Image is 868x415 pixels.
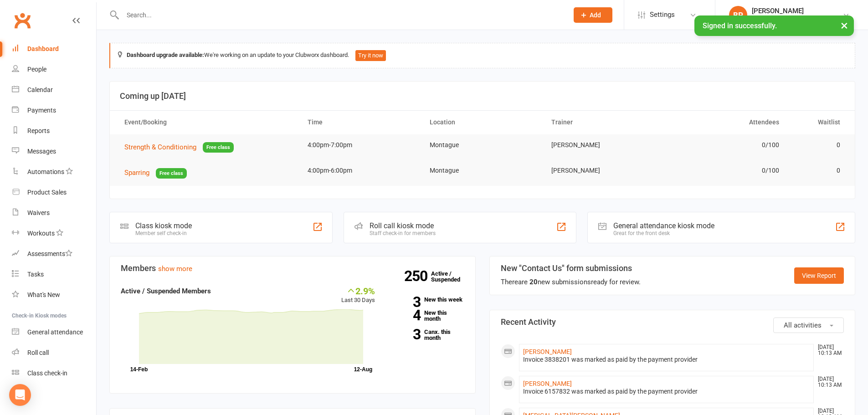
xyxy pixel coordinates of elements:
[12,100,96,121] a: Payments
[523,356,810,364] div: Invoice 3838201 was marked as paid by the payment provider
[389,295,421,309] strong: 3
[665,160,787,181] td: 0/100
[421,111,544,134] th: Location
[27,369,67,377] div: Class check-in
[341,286,375,305] div: Last 30 Days
[574,7,612,23] button: Add
[12,162,96,182] a: Automations
[543,134,665,156] td: [PERSON_NAME]
[9,384,31,406] div: Open Intercom Messenger
[135,221,192,230] div: Class kiosk mode
[27,328,83,336] div: General attendance
[27,291,60,298] div: What's New
[813,376,843,388] time: [DATE] 10:13 AM
[27,168,64,175] div: Automations
[836,15,853,35] button: ×
[12,59,96,80] a: People
[389,297,464,302] a: 3New this week
[523,380,572,387] a: [PERSON_NAME]
[370,230,436,236] div: Staff check-in for members
[543,111,665,134] th: Trainer
[389,328,421,341] strong: 3
[12,80,96,100] a: Calendar
[127,51,204,58] strong: Dashboard upgrade available:
[523,388,810,395] div: Invoice 6157832 was marked as paid by the payment provider
[120,92,845,101] h3: Coming up [DATE]
[543,160,665,181] td: [PERSON_NAME]
[12,223,96,244] a: Workouts
[120,9,562,21] input: Search...
[370,221,436,230] div: Roll call kiosk mode
[752,7,842,15] div: [PERSON_NAME]
[27,349,49,356] div: Roll call
[389,310,464,322] a: 4New this month
[124,167,187,179] button: SparringFree class
[12,203,96,223] a: Waivers
[650,5,675,25] span: Settings
[135,230,192,236] div: Member self check-in
[12,121,96,141] a: Reports
[27,66,46,73] div: People
[11,9,34,32] a: Clubworx
[501,277,641,287] div: There are new submissions ready for review.
[27,230,55,237] div: Workouts
[27,148,56,155] div: Messages
[27,107,56,114] div: Payments
[404,269,431,283] strong: 250
[389,308,421,322] strong: 4
[703,21,777,30] span: Signed in successfully.
[787,134,848,156] td: 0
[27,127,50,134] div: Reports
[124,169,149,177] span: Sparring
[529,278,538,286] strong: 20
[752,15,842,23] div: Black Diamond Boxing & Fitness
[124,142,234,153] button: Strength & ConditioningFree class
[501,318,844,327] h3: Recent Activity
[156,168,187,179] span: Free class
[12,264,96,285] a: Tasks
[501,264,641,273] h3: New "Contact Us" form submissions
[12,141,96,162] a: Messages
[27,271,44,278] div: Tasks
[784,321,822,329] span: All activities
[613,230,714,236] div: Great for the front desk
[389,329,464,341] a: 3Canx. this month
[12,244,96,264] a: Assessments
[121,287,211,295] strong: Active / Suspended Members
[421,160,544,181] td: Montague
[27,209,50,216] div: Waivers
[121,264,464,273] h3: Members
[116,111,299,134] th: Event/Booking
[787,111,848,134] th: Waitlist
[590,11,601,19] span: Add
[523,348,572,355] a: [PERSON_NAME]
[665,134,787,156] td: 0/100
[613,221,714,230] div: General attendance kiosk mode
[299,111,421,134] th: Time
[12,182,96,203] a: Product Sales
[341,286,375,296] div: 2.9%
[27,45,59,52] div: Dashboard
[12,343,96,363] a: Roll call
[299,160,421,181] td: 4:00pm-6:00pm
[729,6,747,24] div: BP
[431,264,471,289] a: 250Active / Suspended
[109,43,855,68] div: We're working on an update to your Clubworx dashboard.
[158,265,192,273] a: show more
[27,250,72,257] div: Assessments
[12,322,96,343] a: General attendance kiosk mode
[27,189,67,196] div: Product Sales
[12,363,96,384] a: Class kiosk mode
[27,86,53,93] div: Calendar
[421,134,544,156] td: Montague
[665,111,787,134] th: Attendees
[773,318,844,333] button: All activities
[813,344,843,356] time: [DATE] 10:13 AM
[12,285,96,305] a: What's New
[787,160,848,181] td: 0
[299,134,421,156] td: 4:00pm-7:00pm
[12,39,96,59] a: Dashboard
[203,142,234,153] span: Free class
[355,50,386,61] button: Try it now
[794,267,844,284] a: View Report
